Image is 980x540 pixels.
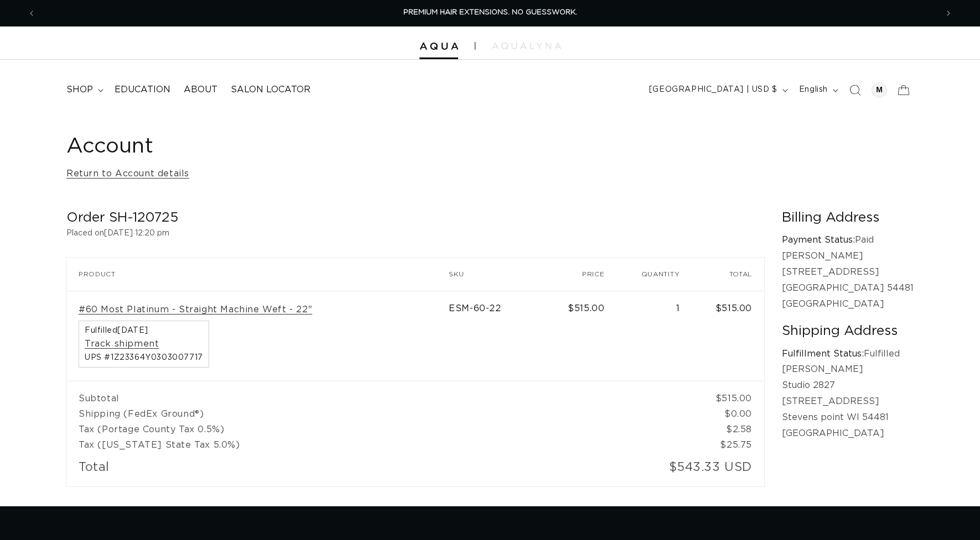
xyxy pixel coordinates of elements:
td: Tax (Portage County Tax 0.5%) [66,422,692,437]
td: Shipping (FedEx Ground®) [66,406,692,422]
h2: Billing Address [782,209,914,227]
a: Salon Locator [224,77,317,102]
td: Total [66,453,616,486]
a: #60 Most Platinum - Straight Machine Weft - 22" [79,304,312,316]
button: English [792,80,843,101]
td: $2.58 [692,422,764,437]
h2: Shipping Address [782,323,914,340]
a: Track shipment [85,338,159,350]
summary: shop [60,77,108,102]
img: aqualyna.com [492,43,561,49]
span: PREMIUM HAIR EXTENSIONS. NO GUESSWORK. [403,9,577,16]
span: Fulfilled [85,327,203,334]
p: Placed on [66,227,764,240]
button: [GEOGRAPHIC_DATA] | USD $ [642,80,792,101]
th: Quantity [616,258,692,291]
p: Paid [782,232,914,248]
time: [DATE] [117,327,148,334]
strong: Payment Status: [782,235,855,244]
td: $515.00 [692,381,764,406]
p: [PERSON_NAME] [STREET_ADDRESS] [GEOGRAPHIC_DATA] 54481 [GEOGRAPHIC_DATA] [782,248,914,312]
strong: Fulfillment Status: [782,349,864,358]
a: About [177,77,224,102]
th: Price [545,258,617,291]
th: SKU [449,258,545,291]
span: About [184,84,217,96]
span: English [799,84,828,96]
h2: Order SH-120725 [66,209,764,227]
button: Next announcement [936,3,961,24]
td: $0.00 [692,406,764,422]
td: 1 [616,291,692,381]
span: [GEOGRAPHIC_DATA] | USD $ [649,84,777,96]
span: Education [115,84,170,96]
td: $543.33 USD [616,453,764,486]
td: $25.75 [692,437,764,453]
td: ESM-60-22 [449,291,545,381]
button: Previous announcement [19,3,44,24]
th: Total [692,258,764,291]
td: Subtotal [66,381,692,406]
a: Return to Account details [66,166,189,182]
p: [PERSON_NAME] Studio 2827 [STREET_ADDRESS] Stevens point WI 54481 [GEOGRAPHIC_DATA] [782,361,914,441]
span: Salon Locator [231,84,310,96]
td: Tax ([US_STATE] State Tax 5.0%) [66,437,692,453]
td: $515.00 [692,291,764,381]
th: Product [66,258,449,291]
span: shop [66,84,93,96]
summary: Search [843,78,867,102]
img: Aqua Hair Extensions [419,43,458,50]
p: Fulfilled [782,346,914,362]
span: UPS #1Z23364Y0303007717 [85,354,203,361]
time: [DATE] 12:20 pm [104,229,169,237]
span: $515.00 [568,304,604,313]
a: Education [108,77,177,102]
h1: Account [66,133,914,160]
